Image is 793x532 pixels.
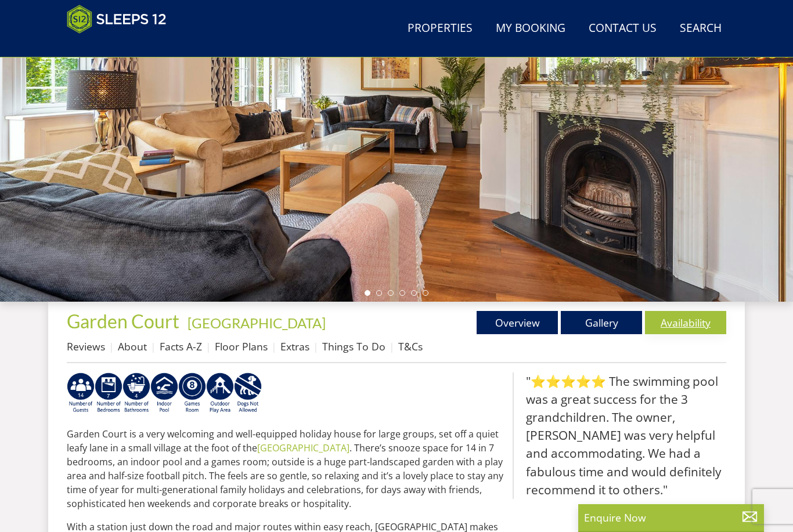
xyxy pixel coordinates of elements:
a: Search [675,16,726,42]
img: AD_4nXfpvCopSjPgFbrTpZ4Gb7z5vnaH8jAbqJolZQMpS62V5cqRSJM9TeuVSL7bGYE6JfFcU1DuF4uSwvi9kHIO1tFmPipW4... [95,372,122,414]
a: Gallery [561,311,642,334]
img: AD_4nXfkFtrpaXUtUFzPNUuRY6lw1_AXVJtVz-U2ei5YX5aGQiUrqNXS9iwbJN5FWUDjNILFFLOXd6gEz37UJtgCcJbKwxVV0... [234,372,262,414]
iframe: Customer reviews powered by Trustpilot [61,41,183,50]
a: Reviews [67,339,105,353]
p: Enquire Now [584,510,758,525]
a: [GEOGRAPHIC_DATA] [257,441,349,454]
img: AD_4nXfjdDqPkGBf7Vpi6H87bmAUe5GYCbodrAbU4sf37YN55BCjSXGx5ZgBV7Vb9EJZsXiNVuyAiuJUB3WVt-w9eJ0vaBcHg... [206,372,234,414]
a: Properties [403,16,477,42]
a: Floor Plans [215,339,268,353]
img: AD_4nXei2dp4L7_L8OvME76Xy1PUX32_NMHbHVSts-g-ZAVb8bILrMcUKZI2vRNdEqfWP017x6NFeUMZMqnp0JYknAB97-jDN... [150,372,178,414]
p: Garden Court is a very welcoming and well-equipped holiday house for large groups, set off a quie... [67,427,503,511]
img: AD_4nXeeKAYjkuG3a2x-X3hFtWJ2Y0qYZCJFBdSEqgvIh7i01VfeXxaPOSZiIn67hladtl6xx588eK4H21RjCP8uLcDwdSe_I... [122,372,150,414]
a: Availability [645,311,726,334]
img: AD_4nXfv62dy8gRATOHGNfSP75DVJJaBcdzd0qX98xqyk7UjzX1qaSeW2-XwITyCEUoo8Y9WmqxHWlJK_gMXd74SOrsYAJ_vK... [67,372,95,414]
a: Facts A-Z [160,339,202,353]
a: Garden Court [67,310,183,332]
blockquote: "⭐⭐⭐⭐⭐ The swimming pool was a great success for the 3 grandchildren. The owner, [PERSON_NAME] wa... [513,372,726,499]
span: Garden Court [67,310,179,332]
a: My Booking [491,16,570,42]
a: Things To Do [322,339,385,353]
img: AD_4nXdrZMsjcYNLGsKuA84hRzvIbesVCpXJ0qqnwZoX5ch9Zjv73tWe4fnFRs2gJ9dSiUubhZXckSJX_mqrZBmYExREIfryF... [178,372,206,414]
span: - [183,314,326,331]
a: Contact Us [584,16,661,42]
a: [GEOGRAPHIC_DATA] [188,314,326,331]
a: T&Cs [398,339,423,353]
a: About [118,339,147,353]
a: Overview [477,311,558,334]
img: Sleeps 12 [67,5,167,34]
a: Extras [280,339,309,353]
